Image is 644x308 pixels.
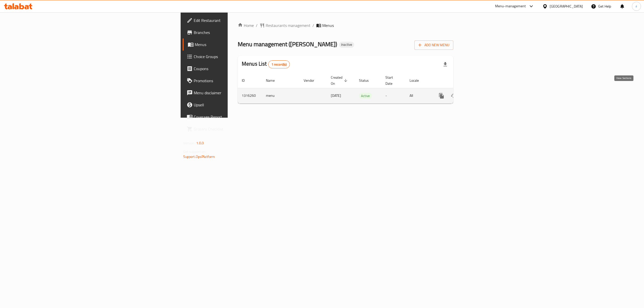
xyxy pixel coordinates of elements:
[196,140,204,146] span: 1.0.0
[381,88,406,103] td: -
[359,93,372,99] span: Active
[194,102,284,108] span: Upsell
[322,22,334,28] span: Menus
[194,126,284,132] span: Grocery Checklist
[194,90,284,96] span: Menu disclaimer
[195,41,284,48] span: Menus
[312,22,314,28] li: /
[183,14,288,26] a: Edit Restaurant
[304,77,321,83] span: Vendor
[414,40,453,50] button: Add New Menu
[359,77,375,83] span: Status
[194,114,284,120] span: Coverage Report
[242,60,290,68] h2: Menus List
[495,3,526,9] div: Menu-management
[183,75,288,87] a: Promotions
[183,123,288,135] a: Grocery Checklist
[439,58,451,70] div: Export file
[183,99,288,111] a: Upsell
[331,74,349,86] span: Created On
[194,54,284,60] span: Choice Groups
[194,78,284,84] span: Promotions
[268,60,290,68] div: Total records count
[194,66,284,72] span: Coupons
[385,74,399,86] span: Start Date
[339,42,354,48] div: Inactive
[266,77,281,83] span: Name
[238,73,488,104] table: enhanced table
[194,29,284,35] span: Branches
[406,88,431,103] td: All
[183,51,288,63] a: Choice Groups
[448,90,460,102] button: Change Status
[183,153,215,160] a: Support.OpsPlatform
[431,73,488,88] th: Actions
[339,42,354,47] span: Inactive
[183,148,206,155] span: Get support on:
[418,42,449,48] span: Add New Menu
[242,77,251,83] span: ID
[183,63,288,75] a: Coupons
[636,4,637,9] span: r
[183,26,288,38] a: Branches
[183,111,288,123] a: Coverage Report
[238,22,453,28] nav: breadcrumb
[183,140,195,146] span: Version:
[550,4,583,9] div: [GEOGRAPHIC_DATA]
[331,92,341,99] span: [DATE]
[194,17,284,23] span: Edit Restaurant
[435,90,448,102] button: more
[183,87,288,99] a: Menu disclaimer
[410,77,425,83] span: Locale
[183,38,288,51] a: Menus
[268,62,290,67] span: 1 record(s)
